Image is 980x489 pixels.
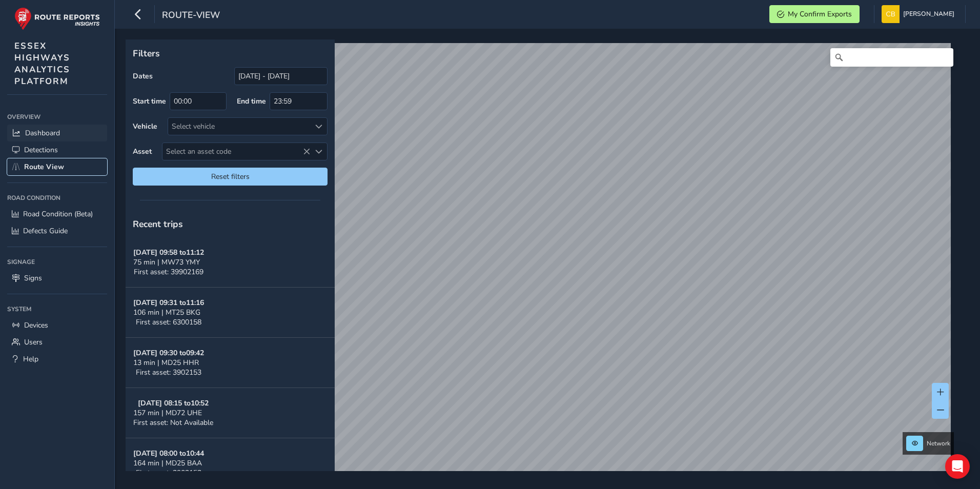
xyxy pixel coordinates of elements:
button: My Confirm Exports [769,5,860,23]
a: Dashboard [7,125,107,141]
button: [DATE] 08:15 to10:52157 min | MD72 UHEFirst asset: Not Available [126,388,335,438]
span: Reset filters [140,172,320,181]
span: Users [24,337,43,347]
div: Select vehicle [168,118,310,135]
span: 157 min | MD72 UHE [133,408,202,418]
span: Select an asset code [162,143,310,160]
div: Road Condition [7,190,107,206]
strong: [DATE] 09:58 to 11:12 [133,248,204,257]
div: Open Intercom Messenger [945,454,970,479]
a: Users [7,334,107,351]
a: Help [7,351,107,368]
img: rr logo [14,7,100,30]
button: Reset filters [133,168,328,186]
span: Defects Guide [23,226,68,236]
span: First asset: 6300158 [136,317,201,327]
strong: [DATE] 09:31 to 11:16 [133,298,204,308]
span: Help [23,354,38,364]
span: First asset: 3902153 [136,368,201,377]
span: First asset: 3902153 [136,468,201,478]
label: End time [237,96,266,106]
span: First asset: 39902169 [134,267,203,277]
span: Detections [24,145,58,155]
span: My Confirm Exports [788,9,852,19]
span: Recent trips [133,218,183,230]
span: Dashboard [25,128,60,138]
strong: [DATE] 08:15 to 10:52 [138,398,209,408]
span: Route View [24,162,64,172]
label: Asset [133,147,152,156]
span: 13 min | MD25 HHR [133,358,199,368]
div: Signage [7,254,107,270]
div: Select an asset code [310,143,327,160]
div: Overview [7,109,107,125]
button: [DATE] 09:58 to11:1275 min | MW73 YMYFirst asset: 39902169 [126,237,335,288]
button: [DATE] 08:00 to10:44164 min | MD25 BAAFirst asset: 3902153 [126,438,335,488]
canvas: Map [129,43,951,483]
a: Defects Guide [7,222,107,239]
a: Devices [7,317,107,334]
span: 75 min | MW73 YMY [133,257,200,267]
label: Start time [133,96,166,106]
p: Filters [133,47,328,60]
span: route-view [162,9,220,23]
a: Road Condition (Beta) [7,206,107,222]
strong: [DATE] 09:30 to 09:42 [133,348,204,358]
span: 164 min | MD25 BAA [133,458,202,468]
span: ESSEX HIGHWAYS ANALYTICS PLATFORM [14,40,70,87]
a: Route View [7,158,107,175]
span: Road Condition (Beta) [23,209,93,219]
span: [PERSON_NAME] [903,5,954,23]
a: Detections [7,141,107,158]
span: Network [927,439,950,447]
button: [PERSON_NAME] [882,5,958,23]
input: Search [830,48,953,67]
span: Devices [24,320,48,330]
span: 106 min | MT25 BKG [133,308,200,317]
label: Vehicle [133,121,157,131]
button: [DATE] 09:30 to09:4213 min | MD25 HHRFirst asset: 3902153 [126,338,335,388]
div: System [7,301,107,317]
span: Signs [24,273,42,283]
a: Signs [7,270,107,287]
strong: [DATE] 08:00 to 10:44 [133,449,204,458]
label: Dates [133,71,153,81]
button: [DATE] 09:31 to11:16106 min | MT25 BKGFirst asset: 6300158 [126,288,335,338]
img: diamond-layout [882,5,900,23]
span: First asset: Not Available [133,418,213,427]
